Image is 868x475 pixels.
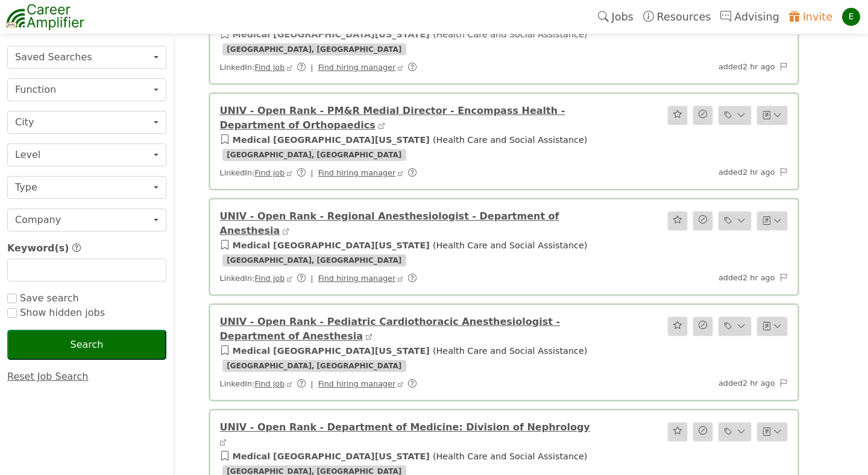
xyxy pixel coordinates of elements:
button: City [7,111,166,134]
button: Type [7,176,166,199]
a: Medical [GEOGRAPHIC_DATA][US_STATE] [233,451,430,461]
a: Medical [GEOGRAPHIC_DATA][US_STATE] [233,241,430,250]
a: Jobs [593,3,638,31]
a: UNIV - Open Rank - Pediatric Cardiothoracic Anesthesiologist - Department of Anesthesia [220,316,561,342]
div: added 2 hr ago [601,377,795,390]
span: ( Health Care and Social Assistance ) [433,135,588,145]
button: Level [7,143,166,166]
a: Medical [GEOGRAPHIC_DATA][US_STATE] [233,346,430,356]
a: Find job [254,168,285,177]
a: Find hiring manager [318,379,396,388]
a: UNIV - Open Rank - PM&R Medial Director - Encompass Health - Department of Orthopaedics [220,105,565,131]
span: Save search [17,292,79,304]
button: Company [7,209,166,231]
div: added 2 hr ago [601,272,795,285]
span: ( Health Care and Social Assistance ) [433,346,588,356]
a: Invite [784,3,837,31]
a: Medical [GEOGRAPHIC_DATA][US_STATE] [233,30,430,39]
span: ( Health Care and Social Assistance ) [433,451,588,461]
img: career-amplifier-logo.png [6,2,84,32]
span: LinkedIn: [220,63,424,72]
a: Reset Job Search [7,371,89,382]
a: Advising [715,3,784,31]
div: E [842,8,860,26]
span: | [310,274,313,283]
a: Find job [254,274,285,283]
span: Show hidden jobs [17,307,105,318]
span: LinkedIn: [220,168,424,177]
span: | [310,379,313,388]
span: ( Health Care and Social Assistance ) [433,30,588,39]
a: Medical [GEOGRAPHIC_DATA][US_STATE] [233,135,430,145]
span: [GEOGRAPHIC_DATA], [GEOGRAPHIC_DATA] [222,149,406,161]
span: [GEOGRAPHIC_DATA], [GEOGRAPHIC_DATA] [222,360,406,372]
span: LinkedIn: [220,274,424,283]
span: LinkedIn: [220,379,424,388]
span: [GEOGRAPHIC_DATA], [GEOGRAPHIC_DATA] [222,254,406,266]
a: UNIV - Open Rank - Regional Anesthesiologist - Department of Anesthesia [220,210,559,236]
a: Find hiring manager [318,168,396,177]
a: Resources [638,3,716,31]
a: UNIV - Open Rank - Department of Medicine: Division of Nephrology [220,421,590,433]
a: Find hiring manager [318,63,396,72]
button: Search [7,330,166,360]
a: Find job [254,63,285,72]
div: added 2 hr ago [601,166,795,179]
a: Find hiring manager [318,274,396,283]
span: ( Health Care and Social Assistance ) [433,241,588,250]
button: Function [7,78,166,101]
span: | [310,168,313,177]
span: | [310,63,313,72]
button: Saved Searches [7,46,166,69]
span: Keyword(s) [7,242,69,254]
div: added 2 hr ago [601,61,795,74]
a: Find job [254,379,285,388]
span: [GEOGRAPHIC_DATA], [GEOGRAPHIC_DATA] [222,43,406,55]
